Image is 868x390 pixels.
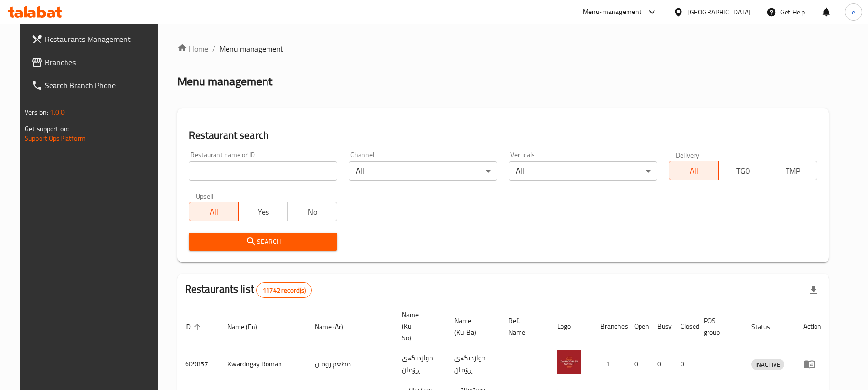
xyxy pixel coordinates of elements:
[687,7,751,17] div: [GEOGRAPHIC_DATA]
[557,350,581,374] img: Xwardngay Roman
[772,164,814,178] span: TMP
[45,56,157,68] span: Branches
[508,315,538,338] span: Ref. Name
[704,315,732,338] span: POS group
[177,43,208,54] a: Home
[593,306,627,347] th: Branches
[796,306,829,347] th: Action
[287,202,337,221] button: No
[189,161,337,181] input: Search for restaurant name or ID..
[219,43,283,54] span: Menu management
[256,282,312,298] div: Total records count
[196,192,214,199] label: Upsell
[768,161,817,180] button: TMP
[189,202,239,221] button: All
[24,74,165,97] a: Search Branch Phone
[751,359,784,370] span: INACTIVE
[509,161,657,181] div: All
[802,279,825,302] div: Export file
[315,321,356,333] span: Name (Ar)
[673,347,696,381] td: 0
[454,315,489,338] span: Name (Ku-Ba)
[349,161,497,181] div: All
[24,27,165,51] a: Restaurants Management
[45,80,157,91] span: Search Branch Phone
[803,358,821,370] div: Menu
[751,321,783,333] span: Status
[50,106,65,119] span: 1.0.0
[25,122,69,135] span: Get support on:
[193,205,235,219] span: All
[189,128,817,143] h2: Restaurant search
[627,306,650,347] th: Open
[593,347,627,381] td: 1
[447,347,501,381] td: خواردنگەی ڕۆمان
[292,205,333,219] span: No
[238,202,288,221] button: Yes
[673,164,715,178] span: All
[177,43,829,54] nav: breadcrumb
[676,151,700,158] label: Delivery
[751,359,784,370] div: INACTIVE
[220,347,307,381] td: Xwardngay Roman
[212,43,215,54] li: /
[722,164,764,178] span: TGO
[45,33,157,45] span: Restaurants Management
[177,74,272,89] h2: Menu management
[650,306,673,347] th: Busy
[242,205,284,219] span: Yes
[177,347,220,381] td: 609857
[650,347,673,381] td: 0
[718,161,768,180] button: TGO
[25,132,86,145] a: Support.OpsPlatform
[307,347,394,381] td: مطعم رومان
[549,306,593,347] th: Logo
[583,6,642,18] div: Menu-management
[25,106,48,119] span: Version:
[673,306,696,347] th: Closed
[189,233,337,251] button: Search
[185,282,312,298] h2: Restaurants list
[627,347,650,381] td: 0
[852,7,855,17] span: e
[394,347,447,381] td: خواردنگەی ڕۆمان
[197,236,330,248] span: Search
[185,321,203,333] span: ID
[24,51,165,74] a: Branches
[669,161,719,180] button: All
[402,309,435,344] span: Name (Ku-So)
[257,286,311,295] span: 11742 record(s)
[227,321,270,333] span: Name (En)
